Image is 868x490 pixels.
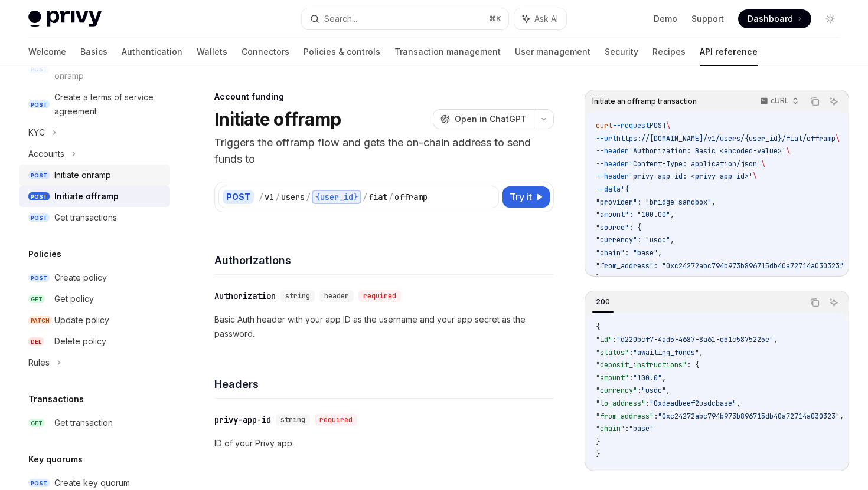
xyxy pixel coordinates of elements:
[54,211,117,225] div: Get transactions
[616,335,774,344] span: "d220bcf7-4ad5-4687-8a61-e51c5875225e"
[625,424,629,433] span: :
[836,134,840,143] span: \
[214,290,276,302] div: Authorization
[28,213,50,222] span: POST
[54,189,119,203] div: Initiate offramp
[368,191,387,203] div: fiat
[302,8,508,29] button: Search...⌘K
[312,190,361,204] div: {user_id}
[629,373,633,383] span: :
[596,449,600,459] span: }
[28,295,45,304] span: GET
[304,38,380,66] a: Policies & controls
[596,399,645,408] span: "to_address"
[28,337,44,346] span: DEL
[629,146,786,156] span: 'Authorization: Basic <encoded-value>'
[19,412,170,433] a: GETGet transaction
[54,416,113,430] div: Get transaction
[629,424,654,433] span: "base"
[596,437,600,446] span: }
[19,186,170,207] a: POSTInitiate offramp
[324,291,349,301] span: header
[666,121,670,130] span: \
[596,223,641,232] span: "source": {
[654,412,658,421] span: :
[19,165,170,186] a: POSTInitiate onramp
[596,185,621,194] span: --data
[19,87,170,122] a: POSTCreate a terms of service agreement
[28,356,50,370] div: Rules
[807,94,823,109] button: Copy the contents from the code block
[658,412,840,421] span: "0xc24272abc794b973b896715db40a72714a030323"
[748,13,793,25] span: Dashboard
[612,335,616,344] span: :
[214,376,554,392] h4: Headers
[54,271,107,285] div: Create policy
[489,14,501,24] span: ⌘ K
[214,91,554,103] div: Account funding
[214,414,271,426] div: privy-app-id
[596,322,600,331] span: {
[596,261,844,271] span: "from_address": "0xc24272abc794b973b896715db40a72714a030323"
[28,247,61,261] h5: Policies
[214,134,554,167] p: Triggers the offramp flow and gets the on-chain address to send funds to
[650,121,666,130] span: POST
[738,9,811,28] a: Dashboard
[214,436,554,450] p: ID of your Privy app.
[54,476,130,490] div: Create key quorum
[596,198,716,207] span: "provider": "bridge-sandbox",
[54,313,109,327] div: Update policy
[358,290,401,302] div: required
[28,192,50,201] span: POST
[281,191,305,203] div: users
[652,38,686,66] a: Recipes
[826,94,841,109] button: Ask AI
[28,452,83,466] h5: Key quorums
[807,295,823,310] button: Copy the contents from the code block
[753,91,804,111] button: cURL
[633,373,662,383] span: "100.0"
[699,348,703,357] span: ,
[596,373,629,383] span: "amount"
[28,38,66,66] a: Welcome
[19,310,170,331] a: PATCHUpdate policy
[28,274,50,282] span: POST
[592,295,614,309] div: 200
[596,274,604,283] span: },
[54,168,111,182] div: Initiate onramp
[54,334,106,348] div: Delete policy
[54,90,163,119] div: Create a terms of service agreement
[596,412,654,421] span: "from_address"
[596,235,674,245] span: "currency": "usdc",
[662,373,666,383] span: ,
[28,147,64,161] div: Accounts
[259,191,263,203] div: /
[645,399,650,408] span: :
[840,412,844,421] span: ,
[612,121,650,130] span: --request
[54,292,94,306] div: Get policy
[691,13,724,25] a: Support
[306,191,311,203] div: /
[28,392,84,406] h5: Transactions
[28,479,50,488] span: POST
[821,9,840,28] button: Toggle dark mode
[28,126,45,140] div: KYC
[786,146,790,156] span: \
[700,38,758,66] a: API reference
[596,121,612,130] span: curl
[650,399,736,408] span: "0xdeadbeef2usdcbase"
[687,360,699,370] span: : {
[214,252,554,268] h4: Authorizations
[363,191,367,203] div: /
[633,348,699,357] span: "awaiting_funds"
[285,291,310,301] span: string
[394,38,501,66] a: Transaction management
[771,96,789,106] p: cURL
[223,190,254,204] div: POST
[28,100,50,109] span: POST
[28,419,45,427] span: GET
[19,331,170,352] a: DELDelete policy
[502,186,550,208] button: Try it
[629,159,761,169] span: 'Content-Type: application/json'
